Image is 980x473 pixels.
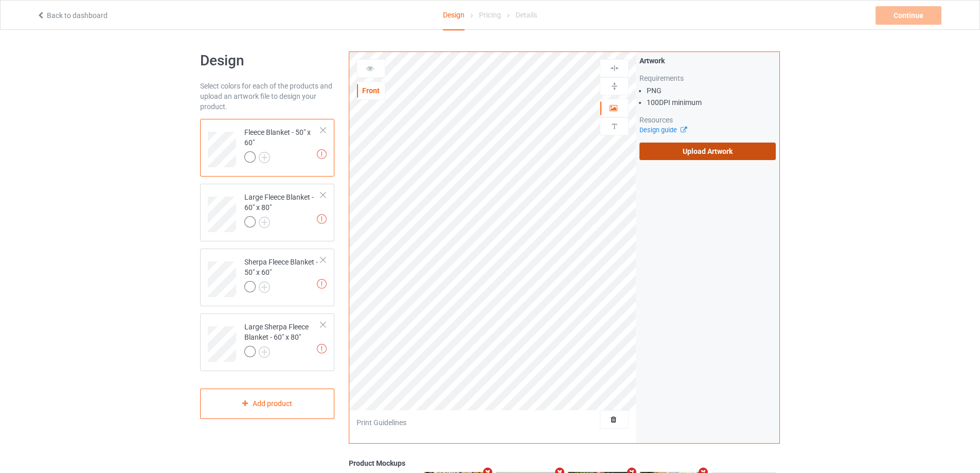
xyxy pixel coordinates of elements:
div: Large Sherpa Fleece Blanket - 60" x 80" [244,322,321,357]
img: svg%3E%0A [610,121,619,131]
div: Requirements [639,73,776,83]
div: Details [515,1,537,29]
div: Product Mockups [349,458,780,468]
div: Sherpa Fleece Blanket - 50" x 60" [244,257,321,292]
div: Pricing [479,1,501,29]
li: PNG [647,85,776,96]
div: Large Fleece Blanket - 60" x 80" [244,192,321,227]
li: 100 DPI minimum [647,97,776,108]
img: svg%3E%0A [610,81,619,91]
img: exclamation icon [317,149,327,159]
div: Sherpa Fleece Blanket - 50" x 60" [200,249,334,306]
img: svg+xml;base64,PD94bWwgdmVyc2lvbj0iMS4wIiBlbmNvZGluZz0iVVRGLTgiPz4KPHN2ZyB3aWR0aD0iMjJweCIgaGVpZ2... [259,346,270,358]
img: svg+xml;base64,PD94bWwgdmVyc2lvbj0iMS4wIiBlbmNvZGluZz0iVVRGLTgiPz4KPHN2ZyB3aWR0aD0iMjJweCIgaGVpZ2... [259,152,270,163]
img: exclamation icon [317,279,327,289]
div: Front [357,85,385,96]
div: Large Fleece Blanket - 60" x 80" [200,184,334,241]
div: Select colors for each of the products and upload an artwork file to design your product. [200,81,334,112]
div: Large Sherpa Fleece Blanket - 60" x 80" [200,313,334,371]
div: Fleece Blanket - 50" x 60" [244,127,321,162]
label: Upload Artwork [639,143,776,160]
div: Artwork [639,56,776,66]
img: svg%3E%0A [610,63,619,73]
img: svg+xml;base64,PD94bWwgdmVyc2lvbj0iMS4wIiBlbmNvZGluZz0iVVRGLTgiPz4KPHN2ZyB3aWR0aD0iMjJweCIgaGVpZ2... [259,282,270,293]
h1: Design [200,51,334,70]
div: Add product [200,389,334,419]
img: svg+xml;base64,PD94bWwgdmVyc2lvbj0iMS4wIiBlbmNvZGluZz0iVVRGLTgiPz4KPHN2ZyB3aWR0aD0iMjJweCIgaGVpZ2... [259,217,270,228]
div: Print Guidelines [357,417,406,428]
div: Design [443,1,465,30]
img: exclamation icon [317,214,327,224]
div: Fleece Blanket - 50" x 60" [200,119,334,177]
a: Design guide [639,126,686,134]
div: Resources [639,115,776,125]
img: exclamation icon [317,344,327,354]
a: Back to dashboard [37,11,108,20]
